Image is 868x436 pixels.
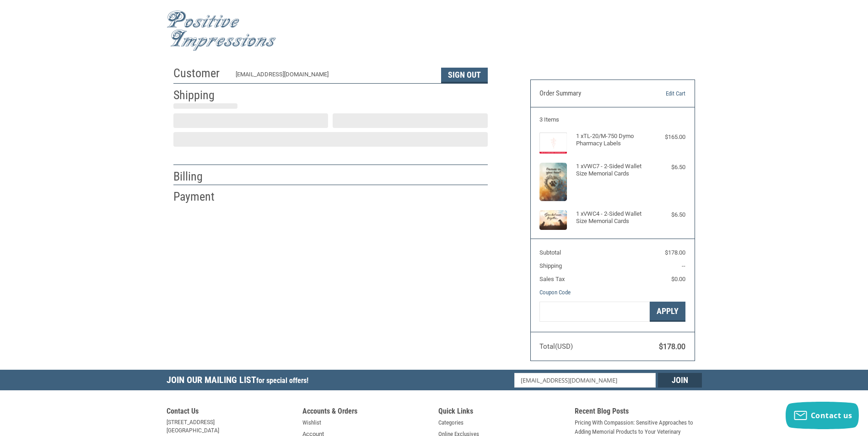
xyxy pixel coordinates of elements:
h5: Contact Us [167,407,294,418]
h5: Join Our Mailing List [167,370,313,393]
button: Apply [650,302,685,322]
span: Contact us [811,410,852,420]
a: Edit Cart [639,89,685,98]
button: Contact us [786,402,859,429]
input: Email [514,373,656,388]
a: Categories [438,418,464,427]
span: Subtotal [539,249,561,256]
h3: Order Summary [539,89,639,98]
span: $0.00 [671,276,685,282]
a: Coupon Code [539,289,571,296]
a: Wishlist [302,418,321,427]
div: $6.50 [649,163,685,172]
span: Total (USD) [539,342,573,351]
button: Sign Out [441,68,488,83]
h3: 3 Items [539,116,685,123]
h5: Quick Links [438,407,566,418]
input: Join [658,373,702,388]
span: Shipping [539,262,562,269]
input: Gift Certificate or Coupon Code [539,302,650,322]
div: [EMAIL_ADDRESS][DOMAIN_NAME] [236,70,432,83]
h4: 1 x VWC4 - 2-Sided Wallet Size Memorial Cards [576,210,647,225]
span: for special offers! [256,376,308,385]
h2: Payment [173,189,227,204]
h5: Accounts & Orders [302,407,430,418]
span: $178.00 [665,249,685,256]
h5: Recent Blog Posts [575,407,702,418]
h2: Billing [173,169,227,184]
span: -- [682,262,685,269]
h4: 1 x TL-20/M-750 Dymo Pharmacy Labels [576,133,647,148]
div: $6.50 [649,210,685,219]
h4: 1 x VWC7 - 2-Sided Wallet Size Memorial Cards [576,163,647,178]
span: $178.00 [659,342,685,351]
h2: Customer [173,66,227,81]
span: Sales Tax [539,276,565,282]
div: $165.00 [649,133,685,142]
img: Positive Impressions [167,11,276,51]
h2: Shipping [173,88,227,103]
